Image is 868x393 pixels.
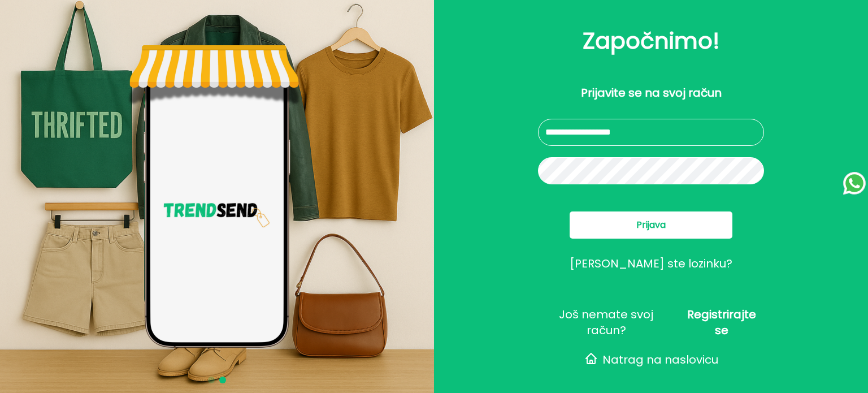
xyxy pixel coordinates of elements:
[452,24,850,58] h2: Započnimo!
[570,257,732,270] button: [PERSON_NAME] ste lozinku?
[581,85,722,101] p: Prijavite se na svoj račun
[636,218,666,232] span: Prijava
[602,352,718,368] span: Natrag na naslovicu
[679,306,764,338] span: Registrirajte se
[570,211,732,239] button: Prijava
[538,352,764,365] button: Natrag na naslovicu
[538,316,764,329] button: Još nemate svoj račun?Registrirajte se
